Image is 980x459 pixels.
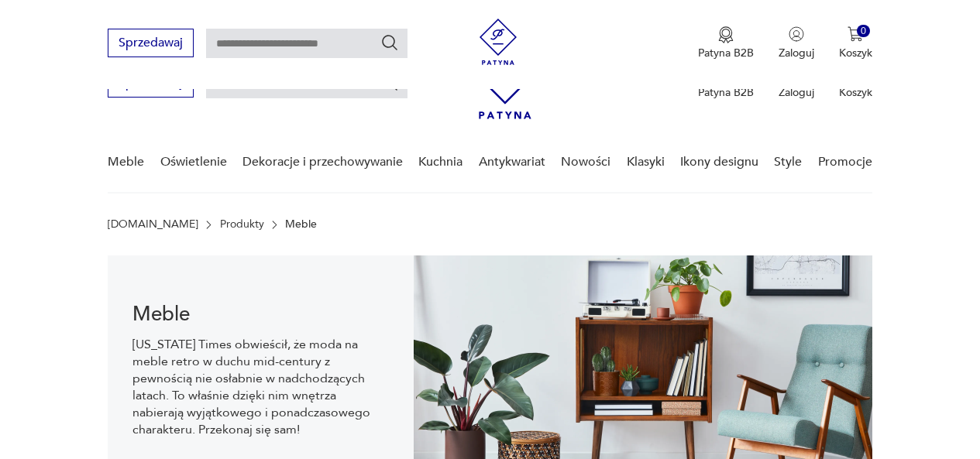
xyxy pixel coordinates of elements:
p: Meble [285,218,317,231]
div: 0 [857,25,870,38]
a: Antykwariat [479,132,545,192]
a: Nowości [561,132,610,192]
img: Ikonka użytkownika [789,26,804,42]
a: [DOMAIN_NAME] [108,218,198,231]
a: Promocje [818,132,872,192]
button: Patyna B2B [698,26,754,60]
button: Zaloguj [779,26,814,60]
p: [US_STATE] Times obwieścił, że moda na meble retro w duchu mid-century z pewnością nie osłabnie w... [132,336,389,438]
p: Patyna B2B [698,46,754,60]
a: Ikony designu [680,132,758,192]
p: Koszyk [839,85,872,100]
img: Ikona medalu [718,26,734,43]
a: Sprzedawaj [108,79,194,90]
a: Produkty [220,218,264,231]
p: Patyna B2B [698,85,754,100]
a: Klasyki [627,132,665,192]
a: Oświetlenie [160,132,227,192]
a: Kuchnia [418,132,462,192]
button: Sprzedawaj [108,29,194,57]
p: Zaloguj [779,85,814,100]
a: Style [774,132,802,192]
h1: Meble [132,305,389,324]
a: Ikona medaluPatyna B2B [698,26,754,60]
p: Koszyk [839,46,872,60]
a: Meble [108,132,144,192]
a: Sprzedawaj [108,39,194,50]
img: Ikona koszyka [848,26,863,42]
a: Dekoracje i przechowywanie [242,132,403,192]
button: 0Koszyk [839,26,872,60]
p: Zaloguj [779,46,814,60]
img: Patyna - sklep z meblami i dekoracjami vintage [475,19,521,65]
button: Szukaj [380,33,399,52]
